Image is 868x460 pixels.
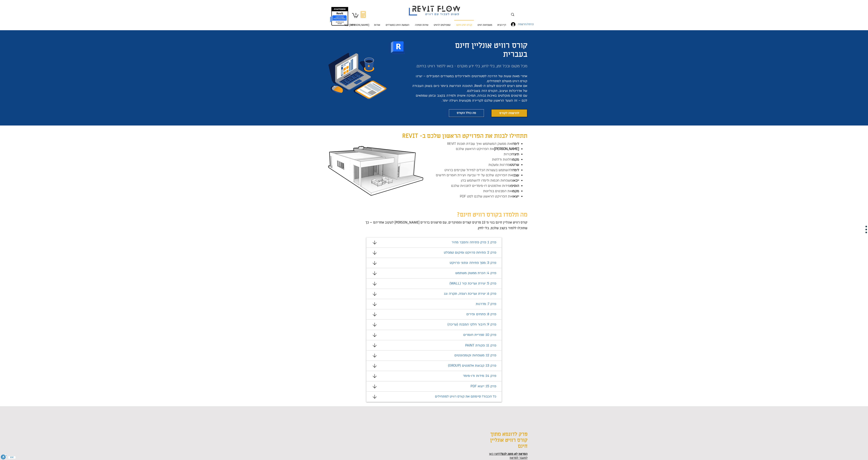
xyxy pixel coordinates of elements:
[483,189,519,193] span: את המבטים בגליונות
[460,194,519,199] span: את הפרויקט הראשון שלכם לסט PDF
[510,163,519,167] span: שרטטו
[366,320,502,330] div: מצגת
[416,93,527,103] span: עם סרטונים מוקלטים באיכות גבוהה, תמיכה אישית ולמידה בקצב ובזמן שמתאים לכם – זה הצעד הראשון שלכם ל...
[349,20,357,30] p: בלוג
[463,374,496,378] span: פרק 14: מידות ודו-מימד
[490,431,528,449] span: פרק לדוגמא מתוך קורס רוויט אונליין חינם
[492,157,519,162] span: חלונות ודלתות
[366,299,502,309] div: מצגת
[366,309,502,320] div: מצגת
[444,291,496,296] span: פרק 6: יצירת ועריכת רצפה, תקרה וגג
[465,343,496,348] span: פרק 11: פקודת PAINT
[366,392,502,402] div: מצגת
[495,20,509,27] a: דף הבית
[366,268,502,278] div: מצגת
[499,111,519,115] span: להרשמה לקורס
[326,143,426,197] img: בית גל קונטור_edited.png
[512,194,519,199] span: ייצאו
[384,20,411,30] p: הטמעת רוויט במשרדים
[365,220,527,230] span: קורס רוויט אונליין חינם בנוי מ־15 פרקים קצרים וממוקדים, עם סרטונים ברורים [PERSON_NAME] לעקוב אחר...
[366,330,502,340] div: מצגת
[447,142,519,146] span: את ממשק המשתמש ואיך עובדת תוכנת REVIT
[494,147,519,151] span: [PERSON_NAME]
[470,384,496,388] span: פרק 15: ייצוא PDF
[416,63,527,69] span: מכל מקום ובכל זמן, בלי לחץ, בלי ידע מוקדם - בואו ללמוד רוויט בחינם.
[476,302,496,306] span: פרק 7: מדרגות
[449,109,484,117] a: מה כולל הקורס
[366,258,502,268] div: מצגת
[366,371,502,381] div: מצגת
[466,312,496,316] span: פרק 8: פתחים ופירים
[512,152,519,156] span: תיצרו
[512,178,519,183] span: ייבאו
[412,20,431,27] a: שירות תמיכה
[500,452,528,456] span: הסרטון לא מוצג לכם?
[513,173,519,177] span: עצבו
[455,271,496,275] span: פרק 4: הכרת ממשק משתמש
[366,248,502,258] div: מצגת
[390,40,405,55] img: רוויט לוגו
[476,20,494,30] p: משפחות רוויט
[372,20,383,27] a: אודות
[512,189,519,193] span: מקמו
[463,333,496,337] span: פרק 10: ספריית חומרים
[366,279,502,289] div: מצגת
[324,49,391,103] img: בלוג.jpg
[449,281,496,286] span: פרק 5: יצירת ועריכת קיר (WALL)
[509,21,524,28] button: כניסה/הרשמה
[373,20,382,30] p: אודות
[358,20,372,27] a: [PERSON_NAME] קשר
[444,250,496,255] span: פרק 2: פתיחת פרויקט ומיקום טמפלט
[512,142,519,146] span: לימדו
[489,163,519,167] span: מדרגות ומעקות
[461,178,519,183] span: משפחות חכמות ולימדו להשתמש בהן
[383,20,412,27] a: הטמעת רוויט במשרדים
[496,20,508,30] p: דף הבית
[366,238,502,248] div: מצגת
[414,20,430,30] p: שירות תמיכה
[366,351,502,361] div: מצגת
[489,452,528,460] a: הסרטון לא מוצג לכם?לחצו כאן למעבר לסרטון
[352,13,358,18] a: עגלה עם 0 פריטים
[455,40,527,59] span: קורס רוויט אונליין חינם בעברית
[475,20,495,27] a: משפחות רוויט
[452,240,496,245] span: פרק 1: פרק פתיחה והסבר מהיר
[330,7,349,26] img: autodesk certified professional in revit for architectural design יונתן אלדד
[447,322,496,327] span: פרק 9: חיבור חלקי המבנה (עריכה)
[491,109,527,117] a: להרשמה לקורס
[402,132,527,140] span: תתחילו לבנות את הפרויקט הראשון שלכם ב- REVIT
[346,20,509,27] nav: אתר
[405,1,465,16] img: Revit flow logo פשוט לעבוד עם רוויט
[348,20,358,27] a: בלוג
[512,168,519,172] span: לימדו
[451,184,519,188] span: מידות ואלמנטים דו-מימדיים לתכניות שלכם
[457,211,527,219] span: מה תלמדו בקורס רוויט חינם?
[504,152,519,156] span: קירות
[457,111,476,116] span: מה כולל הקורס
[435,394,496,399] span: כל הכבוד! סיימתם את קורס רוויט למתחילים
[456,147,519,151] span: את הפרויקט הראשון שלכם
[453,20,475,27] a: קורס רוויט חינם
[343,20,371,30] p: [PERSON_NAME] קשר
[510,184,519,188] span: הוסיפו
[366,289,502,299] div: מצגת
[431,20,453,27] a: טמפלטים לרוויט
[450,261,496,265] span: פרק 3: מסך פתיחה ונתוני פרויקט
[448,363,496,368] span: פרק 13: קבוצת אלמנטים (GROUP)
[355,13,357,16] text: 0
[436,173,519,177] span: את הפרויקט שלכם על ידי צביעה ויצירת חומרים חדשים
[361,11,366,18] svg: מחשבון מעבר מאוטוקאד לרוויט
[432,20,452,30] p: טמפלטים לרוויט
[517,22,535,27] span: כניסה/הרשמה
[412,74,527,93] span: אחרי מאות שעות של הדרכה לסטודנטים ולאדריכלים במשרדים המובילים – יצרנו קורס רוויט מושלם למתחילים. ...
[366,340,502,351] div: מצגת
[489,452,528,460] span: לחצו כאן למעבר לסרטון
[455,21,473,30] p: קורס רוויט חינם
[512,157,519,162] span: מקמו
[444,168,519,172] span: להשתמש בעשרות הכלים למידול שקיימים ברוויט
[366,361,502,371] div: מצגת
[454,353,496,358] span: פרק 12: משפחות וקומפוננטים
[366,381,502,392] div: מצגת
